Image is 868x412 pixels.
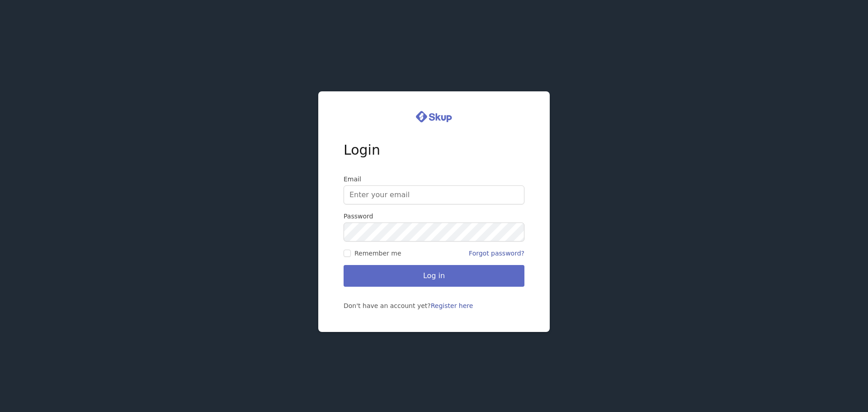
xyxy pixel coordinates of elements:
[354,249,401,258] span: Remember me
[431,302,473,309] a: Register here
[344,250,351,257] input: Remember me
[344,185,524,204] input: Enter your email
[469,250,524,257] a: Forgot password?
[344,142,524,175] h1: Login
[344,301,524,310] div: Don't have an account yet?
[344,265,524,287] button: Log in
[344,175,524,184] label: Email
[344,212,524,221] label: Password
[416,109,452,124] img: logo.svg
